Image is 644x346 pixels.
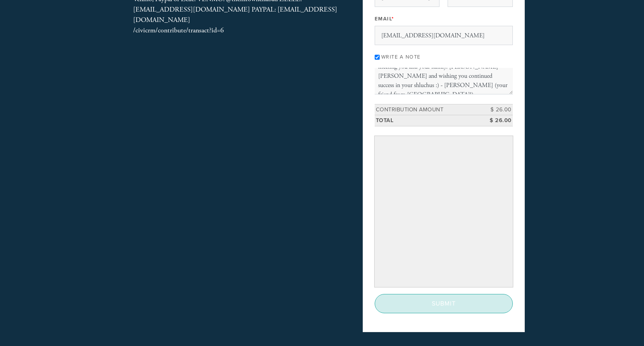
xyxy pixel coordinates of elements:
div: /civicrm/contribute/transact?id=6 [133,25,338,35]
td: Total [375,115,478,126]
iframe: Secure payment input frame [376,138,511,286]
label: Write a note [381,54,421,60]
td: $ 26.00 [478,104,513,115]
td: $ 26.00 [478,115,513,126]
input: Submit [375,294,513,313]
td: Contribution Amount [375,104,478,115]
textarea: Thank you [PERSON_NAME] and [PERSON_NAME] for giving me a home away from home for the Shabbat of ... [375,68,513,94]
span: This field is required. [392,16,394,22]
label: Email [375,15,394,22]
